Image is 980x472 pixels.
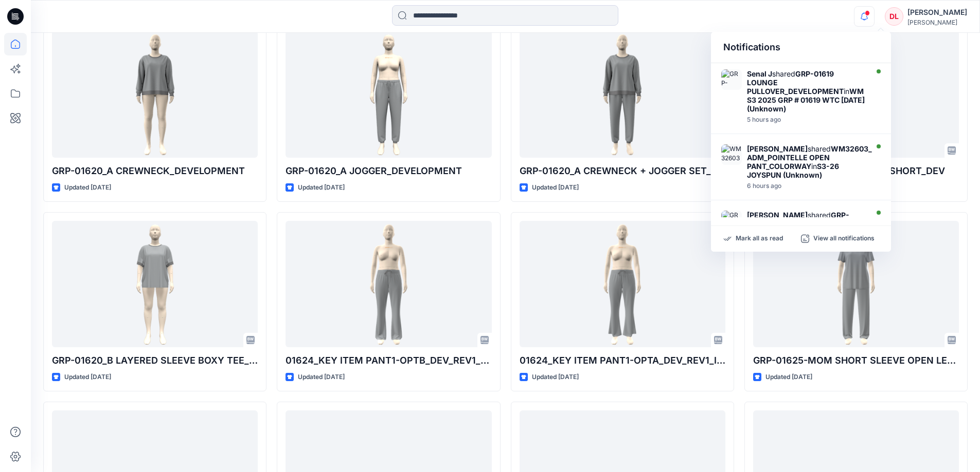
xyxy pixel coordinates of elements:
[298,182,345,193] p: Updated [DATE]
[747,182,875,190] div: Thursday, October 02, 2025 09:41
[711,32,891,63] div: Notifications
[747,116,865,123] div: Thursday, October 02, 2025 09:49
[286,31,491,158] a: GRP-01620_A JOGGER_DEVELOPMENT
[721,69,742,90] img: GRP-01619 LOUNGE PULLOVER_DEVELOPMENT
[520,31,725,158] a: GRP-01620_A CREWNECK + JOGGER SET_DEVELOPMENT
[753,353,959,368] p: GRP-01625-MOM SHORT SLEEVE OPEN LEG_DEV_REV1
[747,69,865,113] div: shared in
[520,164,725,178] p: GRP-01620_A CREWNECK + JOGGER SET_DEVELOPMENT
[765,372,812,383] p: Updated [DATE]
[747,144,808,153] strong: [PERSON_NAME]
[286,353,491,368] p: 01624_KEY ITEM PANT1-OPTB_DEV_REV1_IN SEAM-29
[747,211,808,219] strong: [PERSON_NAME]
[747,69,772,78] strong: Senal J
[64,372,111,383] p: Updated [DATE]
[52,31,258,158] a: GRP-01620_A CREWNECK_DEVELOPMENT
[907,6,967,18] div: [PERSON_NAME]
[736,234,783,243] p: Mark all as read
[753,221,959,348] a: GRP-01625-MOM SHORT SLEEVE OPEN LEG_DEV_REV1
[64,182,111,193] p: Updated [DATE]
[286,221,491,348] a: 01624_KEY ITEM PANT1-OPTB_DEV_REV1_IN SEAM-29
[298,372,345,383] p: Updated [DATE]
[747,87,865,113] strong: WM S3 2025 GRP # 01619 WTC [DATE] (Unknown)
[52,164,258,178] p: GRP-01620_A CREWNECK_DEVELOPMENT
[721,211,742,231] img: GRP-01619 SHORT
[747,144,875,179] div: shared in
[747,162,839,179] strong: S3-26 JOYSPUN (Unknown)
[520,353,725,368] p: 01624_KEY ITEM PANT1-OPTA_DEV_REV1_IN SEAM-27
[747,69,844,96] strong: GRP-01619 LOUNGE PULLOVER_DEVELOPMENT
[520,221,725,348] a: 01624_KEY ITEM PANT1-OPTA_DEV_REV1_IN SEAM-27
[907,18,967,26] div: [PERSON_NAME]
[747,211,865,237] div: shared in
[52,221,258,348] a: GRP-01620_B LAYERED SLEEVE BOXY TEE_DEV
[532,182,579,193] p: Updated [DATE]
[885,7,903,26] div: DL
[747,144,872,171] strong: WM32603_ADM_POINTELLE OPEN PANT_COLORWAY
[52,353,258,368] p: GRP-01620_B LAYERED SLEEVE BOXY TEE_DEV
[286,164,491,178] p: GRP-01620_A JOGGER_DEVELOPMENT
[532,372,579,383] p: Updated [DATE]
[721,144,742,165] img: WM32603_ADM_POINTELLE OPEN PANT_COLORWAY
[813,234,875,243] p: View all notifications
